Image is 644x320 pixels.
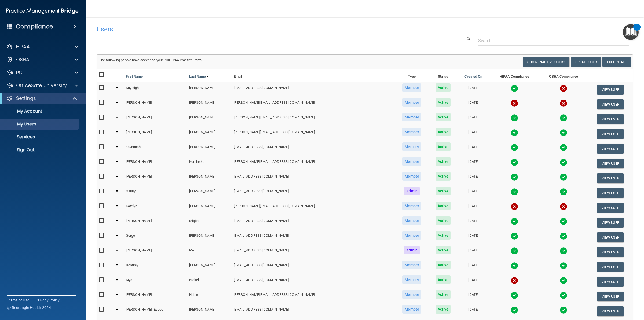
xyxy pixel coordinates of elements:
span: Member [402,157,421,166]
td: [DATE] [457,289,489,304]
img: tick.e7d51cea.svg [511,188,518,196]
td: [EMAIL_ADDRESS][DOMAIN_NAME] [232,260,395,274]
td: [PERSON_NAME] [187,112,232,127]
img: tick.e7d51cea.svg [560,218,567,225]
p: HIPAA [16,44,30,50]
span: Member [402,98,421,107]
td: [PERSON_NAME] [124,127,187,141]
td: Nickel [187,274,232,289]
span: Ⓒ Rectangle Health 2024 [7,305,51,310]
td: [PERSON_NAME] [187,260,232,274]
button: Create User [571,57,601,67]
img: tick.e7d51cea.svg [511,85,518,92]
button: View User [597,306,624,316]
td: [PERSON_NAME] [124,171,187,186]
span: Member [402,128,421,136]
img: PMB logo [6,6,79,16]
span: Member [402,113,421,121]
td: Katelyn [124,200,187,215]
td: savannah [124,141,187,156]
td: [DATE] [457,156,489,171]
button: View User [597,144,624,154]
button: View User [597,99,624,109]
img: tick.e7d51cea.svg [560,277,567,284]
span: Active [436,172,451,181]
span: Active [436,98,451,107]
span: Active [436,290,451,299]
td: [DATE] [457,260,489,274]
h4: Compliance [16,23,53,30]
img: tick.e7d51cea.svg [560,188,567,196]
td: [EMAIL_ADDRESS][DOMAIN_NAME] [232,304,395,319]
span: Active [436,83,451,92]
span: Member [402,290,421,299]
img: tick.e7d51cea.svg [560,144,567,151]
td: [DATE] [457,274,489,289]
td: [PERSON_NAME] [124,97,187,112]
td: [PERSON_NAME] [187,97,232,112]
td: [EMAIL_ADDRESS][DOMAIN_NAME] [232,82,395,97]
img: cross.ca9f0e7f.svg [511,99,518,107]
td: [DATE] [457,200,489,215]
button: View User [597,159,624,168]
img: tick.e7d51cea.svg [560,129,567,136]
td: [DATE] [457,245,489,260]
img: tick.e7d51cea.svg [511,218,518,225]
a: First Name [126,73,143,80]
img: tick.e7d51cea.svg [560,114,567,122]
p: My Users [3,121,77,127]
td: [EMAIL_ADDRESS][DOMAIN_NAME] [232,274,395,289]
td: [PERSON_NAME] [187,304,232,319]
td: [DATE] [457,230,489,245]
button: View User [597,129,624,139]
span: Admin [404,246,420,254]
td: [DATE] [457,141,489,156]
td: [DATE] [457,112,489,127]
td: [PERSON_NAME][EMAIL_ADDRESS][DOMAIN_NAME] [232,112,395,127]
td: [EMAIL_ADDRESS][DOMAIN_NAME] [232,215,395,230]
td: [PERSON_NAME][EMAIL_ADDRESS][DOMAIN_NAME] [232,200,395,215]
span: Active [436,216,451,225]
span: Member [402,83,421,92]
img: tick.e7d51cea.svg [560,306,567,314]
td: Mya [124,274,187,289]
td: [EMAIL_ADDRESS][DOMAIN_NAME] [232,230,395,245]
p: Settings [16,95,36,102]
img: tick.e7d51cea.svg [511,129,518,136]
button: View User [597,85,624,95]
img: cross.ca9f0e7f.svg [560,203,567,210]
a: Export All [602,57,631,67]
th: OSHA Compliance [539,69,588,82]
h4: Users [97,26,406,33]
p: Sign Out [3,147,77,153]
p: PCI [16,69,24,76]
span: Active [436,113,451,121]
p: My Account [3,109,77,114]
td: [PERSON_NAME] [124,215,187,230]
td: [DATE] [457,82,489,97]
p: OSHA [16,56,30,63]
img: tick.e7d51cea.svg [511,247,518,255]
button: Open Resource Center, 1 new notification [623,24,639,40]
td: Gorge [124,230,187,245]
th: Status [429,69,457,82]
span: Member [402,172,421,181]
img: tick.e7d51cea.svg [560,247,567,255]
span: Active [436,157,451,166]
td: Kayleigh [124,82,187,97]
td: [PERSON_NAME] [187,200,232,215]
td: [PERSON_NAME] [187,127,232,141]
a: Settings [6,95,78,102]
td: [EMAIL_ADDRESS][DOMAIN_NAME] [232,186,395,200]
td: [DATE] [457,304,489,319]
button: View User [597,277,624,287]
span: Member [402,142,421,151]
td: Noble [187,289,232,304]
a: Privacy Policy [36,297,60,303]
span: Active [436,128,451,136]
td: [PERSON_NAME] [187,171,232,186]
p: OfficeSafe University [16,82,67,89]
td: [EMAIL_ADDRESS][DOMAIN_NAME] [232,245,395,260]
button: View User [597,203,624,213]
span: Active [436,261,451,269]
